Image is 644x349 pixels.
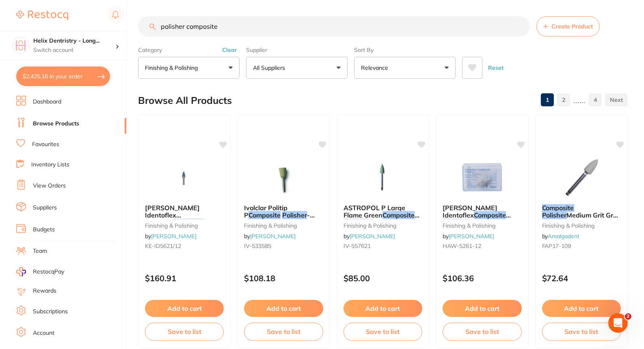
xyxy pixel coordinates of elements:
button: Save to list [244,323,323,340]
a: Rewards [33,287,56,295]
button: Reset [486,57,506,79]
span: Create Product [551,23,593,30]
p: ...... [573,95,586,105]
small: finishing & polishing [145,222,224,229]
a: Browse Products [33,120,79,128]
em: Composite [249,211,281,219]
a: Inventory Lists [31,161,69,169]
b: HAWE Identoflex Diamond Composite Polisher Flame x 12 [145,204,224,219]
small: finishing & polishing [443,222,521,229]
em: Polisher [344,219,368,227]
a: [PERSON_NAME] [250,233,296,240]
label: Sort By [354,46,456,54]
b: Composite Polisher Medium Grit Grey Large Point [542,204,621,219]
img: Composite Polisher Medium Grit Grey Large Point [555,157,608,198]
button: Add to cart [443,300,521,317]
span: IV-557621 [344,242,371,250]
span: HAW-5261-12 [443,242,481,250]
button: Create Product [536,16,600,37]
span: by [145,233,197,240]
span: Medium Grit Grey Large Point [542,211,621,226]
a: 1 [541,92,554,108]
em: Polisher [282,211,307,219]
p: All Suppliers [253,64,288,72]
h4: Helix Dentristry - Long Jetty [33,37,115,45]
button: $2,425.16 in your order [16,67,110,86]
a: Subscriptions [33,308,68,316]
p: finishing & polishing [145,64,201,72]
small: finishing & polishing [244,222,323,229]
b: ASTROPOL P Large Flame Green Composite Polisher Pack of 6 [344,204,422,219]
span: Minipoint Pack of 12 [443,219,521,234]
span: [PERSON_NAME] Identoflex Diamond [145,204,200,227]
button: Relevance [354,57,456,79]
button: Add to cart [145,300,224,317]
button: Save to list [145,323,224,340]
p: $160.91 [145,274,224,283]
small: finishing & polishing [344,222,422,229]
a: Dashboard [33,98,61,106]
img: RestocqPay [16,267,26,276]
a: [PERSON_NAME] [449,233,494,240]
label: Supplier [246,46,348,54]
span: by [443,233,494,240]
button: Add to cart [244,300,323,317]
img: HAWE Identoflex Diamond Composite Polisher Flame x 12 [158,157,211,198]
b: Ivolclar Politip P Composite Polisher - Large Cup - Green, 6-Pack [244,204,323,219]
button: Save to list [344,323,422,340]
em: Composite [173,219,205,227]
span: Pack of 6 [368,219,397,227]
p: $108.18 [244,274,323,283]
a: Budgets [33,226,55,234]
a: View Orders [33,182,66,190]
span: IV-533585 [244,242,271,250]
p: $85.00 [344,274,422,283]
button: Add to cart [542,300,621,317]
a: Favourites [32,140,59,149]
a: 2 [557,92,570,108]
span: by [542,233,580,240]
a: Amalgadent [548,233,580,240]
em: Composite [383,211,415,219]
span: RestocqPay [33,268,64,276]
img: Restocq Logo [16,11,68,20]
b: HAWE Identoflex Composite Polisher Minipoint Pack of 12 [443,204,521,219]
span: [PERSON_NAME] Identoflex [443,204,497,219]
img: Ivolclar Politip P Composite Polisher - Large Cup - Green, 6-Pack [257,157,310,198]
em: Composite [542,204,574,212]
button: All Suppliers [246,57,348,79]
h2: Browse All Products [138,95,232,106]
a: Suppliers [33,204,57,212]
label: Category [138,46,240,54]
span: Ivolclar Politip P [244,204,287,219]
button: Clear [220,46,240,54]
img: HAWE Identoflex Composite Polisher Minipoint Pack of 12 [456,157,508,198]
span: FAP17-109 [542,242,571,250]
span: 2 [625,313,631,320]
a: [PERSON_NAME] [350,233,395,240]
span: ASTROPOL P Large Flame Green [344,204,405,219]
img: Helix Dentristry - Long Jetty [13,37,29,54]
button: Save to list [443,323,521,340]
iframe: Intercom live chat [608,313,628,333]
a: Restocq Logo [16,6,68,25]
p: Relevance [361,64,391,72]
em: Polisher [443,219,467,227]
em: Polisher [542,211,567,219]
a: RestocqPay [16,267,64,276]
button: finishing & polishing [138,57,240,79]
p: $72.64 [542,274,621,283]
span: by [344,233,395,240]
em: Composite [474,211,506,219]
small: finishing & polishing [542,222,621,229]
a: [PERSON_NAME] [151,233,197,240]
img: ASTROPOL P Large Flame Green Composite Polisher Pack of 6 [357,157,409,198]
span: KE-ID5621/12 [145,242,181,250]
span: by [244,233,296,240]
a: Team [33,247,47,255]
a: 4 [589,92,602,108]
input: Search Products [138,16,530,37]
button: Save to list [542,323,621,340]
p: $106.36 [443,274,521,283]
a: Account [33,329,54,337]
